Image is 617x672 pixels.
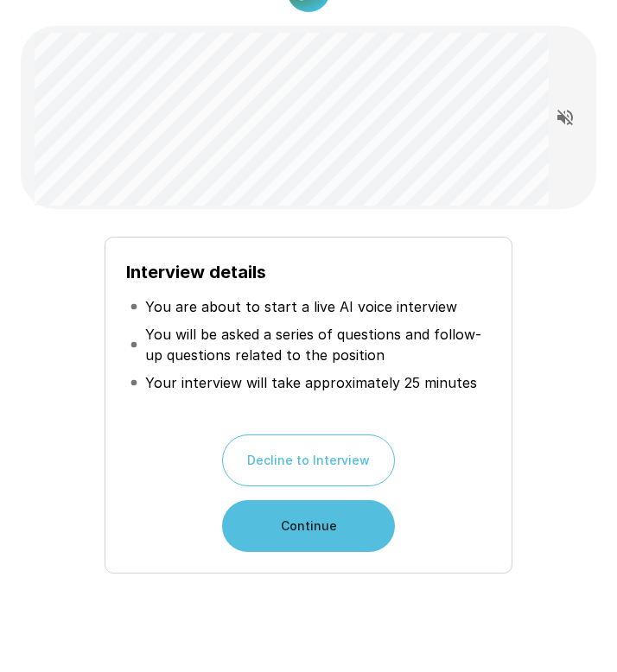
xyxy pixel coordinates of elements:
[145,372,477,393] p: Your interview will take approximately 25 minutes
[126,262,266,282] b: Interview details
[548,100,582,135] button: Read questions aloud
[145,324,488,365] p: You will be asked a series of questions and follow-up questions related to the position
[222,434,395,486] button: Decline to Interview
[222,500,395,552] button: Continue
[145,296,457,317] p: You are about to start a live AI voice interview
